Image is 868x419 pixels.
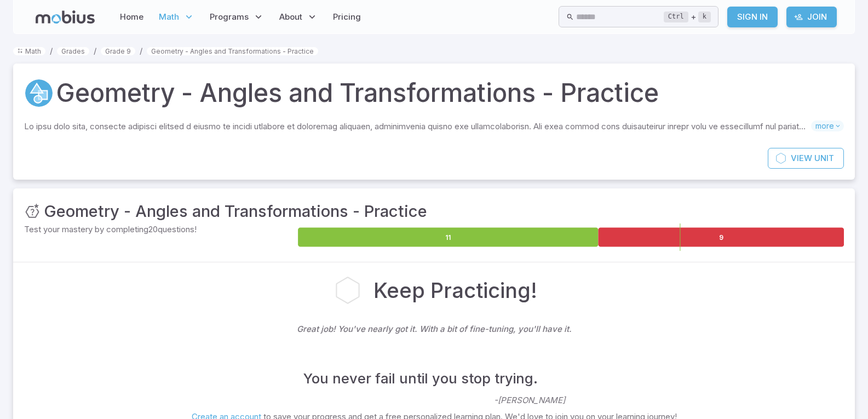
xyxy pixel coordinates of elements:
a: ViewUnit [768,148,844,169]
a: Home [117,4,147,30]
span: About [279,11,302,23]
li: / [50,45,53,57]
a: Grades [57,47,89,55]
h1: Geometry - Angles and Transformations - Practice [56,74,659,112]
h4: You never fail until you stop trying. [303,368,538,389]
h2: Keep Practicing! [373,275,537,306]
li: / [94,45,96,57]
span: Math [159,11,179,23]
div: + [664,10,711,24]
p: - [PERSON_NAME] [494,351,565,406]
a: Join [786,7,837,27]
nav: breadcrumb [13,45,855,57]
span: Unit [814,152,834,164]
h3: Geometry - Angles and Transformations - Practice [44,199,427,223]
kbd: k [698,12,711,22]
a: Pricing [330,4,364,30]
span: Programs [210,11,249,23]
a: Sign In [727,7,778,27]
p: Lo ipsu dolo sita, consecte adipisci elitsed d eiusmo te incidi utlabore et doloremag aliquaen, a... [24,120,811,133]
p: Great job! You've nearly got it. With a bit of fine-tuning, you'll have it. [297,312,572,346]
a: Geometry 2D [24,78,54,108]
li: / [140,45,142,57]
a: Math [13,47,45,55]
p: Test your mastery by completing 20 questions! [24,223,296,236]
span: View [791,152,812,164]
kbd: Ctrl [664,12,688,22]
a: Grade 9 [101,47,135,55]
a: Geometry - Angles and Transformations - Practice [147,47,318,55]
